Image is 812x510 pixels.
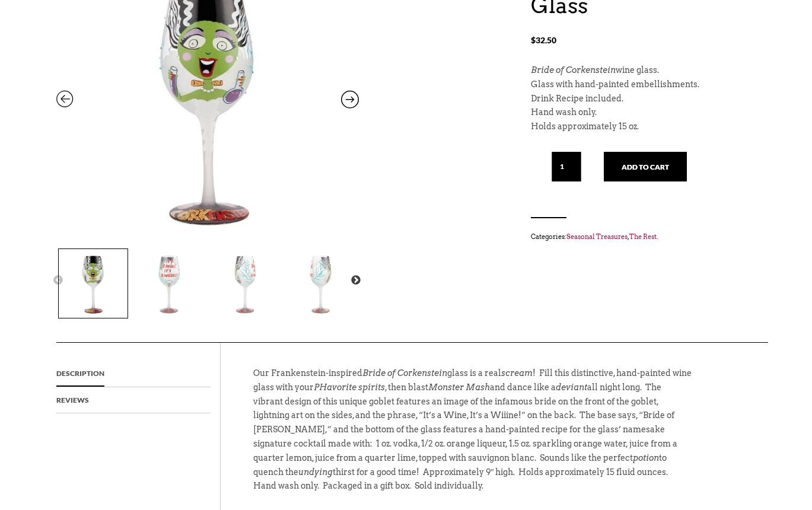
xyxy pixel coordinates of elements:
button: Previous [52,275,64,286]
p: Glass with hand-painted embellishments. [531,78,756,92]
em: Bride of Corkenstein [362,368,447,378]
a: Description [56,361,104,387]
em: deviant [556,383,587,392]
bdi: 32.50 [531,35,556,45]
input: Qty [552,152,581,181]
em: scream [501,368,533,378]
span: $ [531,35,536,45]
em: undying [298,467,333,477]
button: Next [350,275,362,286]
a: Reviews [56,387,89,413]
a: Seasonal Treasures [566,232,628,241]
em: potion [633,453,659,463]
p: wine glass. [531,63,756,78]
em: Monster Mash [428,383,490,392]
em: Bride of Corkenstein [531,65,616,75]
p: Hand wash only. [531,106,756,120]
button: Add to cart [604,152,687,181]
p: Our Frankenstein-inspired glass is a real ! Fill this distinctive, hand-painted wine glass with y... [253,366,692,505]
a: The Rest [629,232,657,241]
p: Holds approximately 15 oz. [531,120,756,134]
span: Categories: , . [531,230,756,243]
p: Drink Recipe included. [531,92,756,106]
em: PHavorite spirits [314,383,385,392]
